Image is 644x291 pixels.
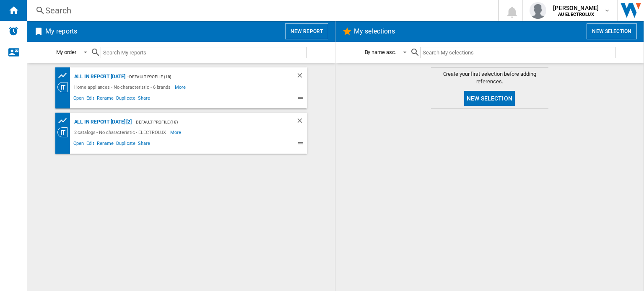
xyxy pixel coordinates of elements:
div: - Default profile (18) [132,117,279,127]
span: Open [72,139,86,149]
button: New selection [464,91,515,106]
div: Product prices grid [57,116,72,126]
div: Delete [296,117,307,127]
div: Category View [57,82,72,92]
div: By name asc. [365,49,396,55]
div: 2 catalogs - No characteristic - ELECTROLUX [72,127,171,137]
input: Search My selections [420,47,615,58]
span: Edit [85,94,96,104]
div: Product prices grid [57,70,72,81]
span: More [170,127,182,137]
div: Delete [296,72,307,82]
span: Share [137,94,151,104]
img: alerts-logo.svg [8,26,18,36]
h2: My selections [352,23,397,39]
span: Duplicate [115,94,137,104]
span: Open [72,94,86,104]
button: New selection [587,23,637,39]
div: Search [45,5,476,16]
span: Edit [85,139,96,149]
h2: My reports [44,23,79,39]
img: profile.jpg [530,2,546,19]
div: All in report [DATE] [2] [72,117,132,127]
span: Rename [96,139,115,149]
div: All in report [DATE] [72,72,125,82]
b: AU ELECTROLUX [558,12,594,17]
div: Home appliances - No characteristic - 6 brands [72,82,175,92]
div: Category View [57,127,72,137]
span: Create your first selection before adding references. [431,70,548,85]
span: More [175,82,187,92]
span: [PERSON_NAME] [553,4,599,12]
button: New report [285,23,328,39]
input: Search My reports [101,47,307,58]
span: Duplicate [115,139,137,149]
div: - Default profile (18) [125,72,279,82]
div: My order [56,49,76,55]
span: Rename [96,94,115,104]
span: Share [137,139,151,149]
